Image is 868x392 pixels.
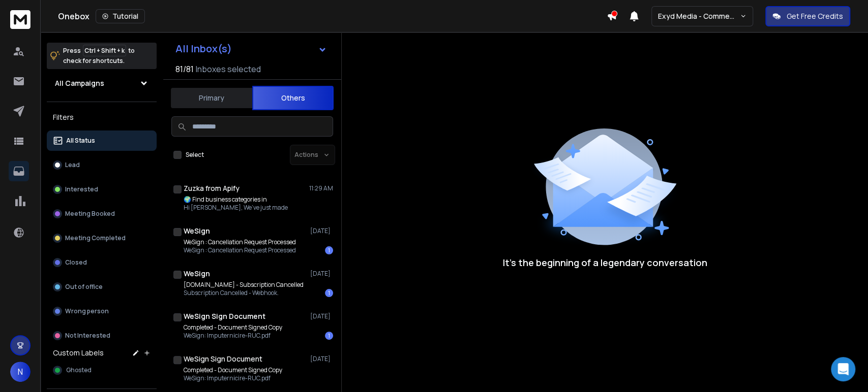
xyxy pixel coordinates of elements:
[831,357,855,381] div: Open Intercom Messenger
[65,258,87,267] p: Closed
[310,227,333,235] p: [DATE]
[47,110,157,124] h3: Filters
[184,281,304,289] p: [DOMAIN_NAME] - Subscription Cancelled
[47,277,157,297] button: Out of office
[47,301,157,321] button: Wrong person
[765,6,850,26] button: Get Free Credits
[167,39,335,59] button: All Inbox(s)
[184,238,296,246] p: WeSign : Cancellation Request Processed
[65,234,126,242] p: Meeting Completed
[47,252,157,273] button: Closed
[63,46,135,66] p: Press to check for shortcuts.
[184,311,265,321] h1: WeSign Sign Document
[171,87,252,109] button: Primary
[309,184,333,192] p: 11:29 AM
[184,183,240,193] h1: Zuzka from Apify
[83,45,126,56] span: Ctrl + Shift + k
[47,204,157,224] button: Meeting Booked
[47,325,157,346] button: Not Interested
[65,161,80,169] p: Lead
[184,195,288,204] p: 🌍 Find business categories in
[65,307,109,315] p: Wrong person
[65,283,103,291] p: Out of office
[47,73,157,93] button: All Campaigns
[47,179,157,200] button: Interested
[310,355,333,363] p: [DATE]
[310,312,333,320] p: [DATE]
[10,362,31,382] button: N
[184,354,262,364] h1: WeSign Sign Document
[55,78,104,88] h1: All Campaigns
[184,332,282,340] p: WeSign: Imputernicire-RUC.pdf
[184,204,288,212] p: Hi [PERSON_NAME], We’ve just made
[184,269,210,279] h1: WeSign
[184,246,296,254] p: WeSign : Cancellation Request Processed
[53,348,104,358] h3: Custom Labels
[184,323,282,332] p: Completed - Document Signed Copy
[186,151,204,159] label: Select
[47,360,157,380] button: Ghosted
[252,86,334,110] button: Others
[325,289,333,297] div: 1
[47,130,157,151] button: All Status
[47,228,157,248] button: Meeting Completed
[65,210,115,218] p: Meeting Booked
[66,137,95,145] p: All Status
[184,374,282,382] p: WeSign: Imputernicire-RUC.pdf
[787,11,843,21] p: Get Free Credits
[58,9,607,23] div: Onebox
[196,63,261,75] h3: Inboxes selected
[47,155,157,175] button: Lead
[310,270,333,278] p: [DATE]
[658,11,740,21] p: Exyd Media - Commercial Cleaning
[175,63,194,75] span: 81 / 81
[96,9,145,23] button: Tutorial
[65,185,98,193] p: Interested
[66,366,92,374] span: Ghosted
[325,246,333,254] div: 1
[184,289,304,297] p: Subscription Cancelled - Webhook.
[325,332,333,340] div: 1
[65,332,110,340] p: Not Interested
[175,44,232,54] h1: All Inbox(s)
[503,255,707,270] p: It’s the beginning of a legendary conversation
[184,366,282,374] p: Completed - Document Signed Copy
[184,226,210,236] h1: WeSign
